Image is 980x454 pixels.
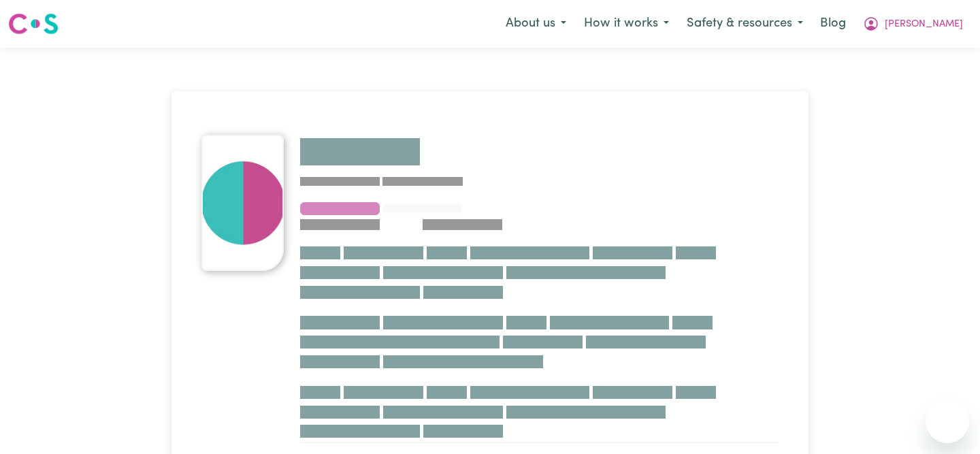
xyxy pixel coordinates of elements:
button: My Account [854,10,972,38]
button: About us [497,10,575,38]
span: [PERSON_NAME] [885,17,963,32]
iframe: Button to launch messaging window [926,400,969,443]
a: Careseekers logo [8,8,59,39]
img: Careseekers logo [8,12,59,36]
a: Blog [812,9,854,39]
button: How it works [575,10,678,38]
button: Safety & resources [678,10,812,38]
